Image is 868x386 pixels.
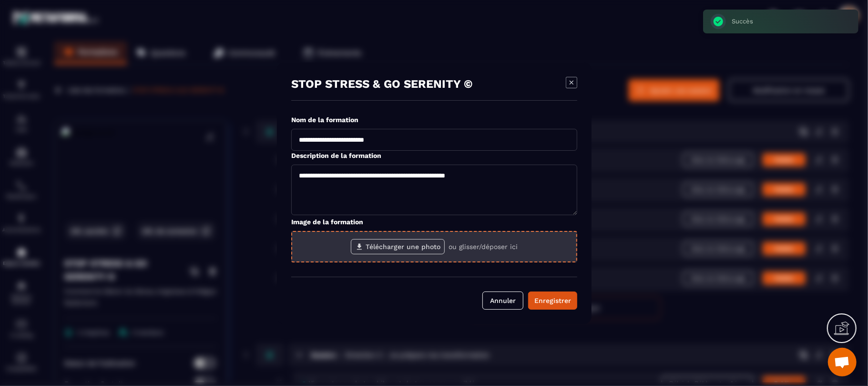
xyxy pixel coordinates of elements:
[534,296,571,305] div: Enregistrer
[291,152,381,159] label: Description de la formation
[449,243,518,250] p: ou glisser/déposer ici
[482,292,523,310] button: Annuler
[528,292,577,310] button: Enregistrer
[291,77,473,90] p: STOP STRESS & GO SERENITY ©
[291,218,363,226] label: Image de la formation
[291,116,358,124] label: Nom de la formation
[351,239,445,254] label: Télécharger une photo
[828,348,857,376] a: Ouvrir le chat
